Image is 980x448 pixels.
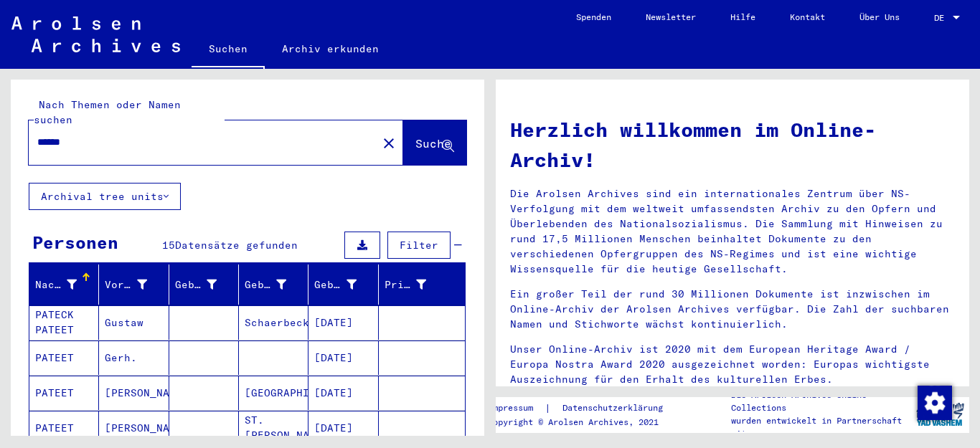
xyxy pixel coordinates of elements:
mat-header-cell: Prisoner # [379,264,465,305]
mat-cell: [DATE] [308,305,378,340]
mat-header-cell: Geburtsdatum [308,264,378,305]
button: Suche [403,120,466,165]
a: Datenschutzerklärung [551,401,680,416]
div: | [488,401,680,416]
mat-header-cell: Geburtsname [169,264,239,305]
div: Geburt‏ [245,273,308,296]
div: Nachname [35,277,77,292]
div: Geburtsname [175,273,238,296]
button: Archival tree units [29,183,181,210]
p: Ein großer Teil der rund 30 Millionen Dokumente ist inzwischen im Online-Archiv der Arolsen Archi... [510,287,955,332]
mat-label: Nach Themen oder Namen suchen [34,98,181,126]
div: Prisoner # [385,273,448,296]
span: 15 [162,239,175,252]
img: Arolsen_neg.svg [11,16,180,52]
a: Suchen [192,32,265,69]
p: Die Arolsen Archives Online-Collections [731,389,910,414]
mat-cell: PATEET [29,411,99,445]
mat-icon: close [380,135,397,152]
mat-header-cell: Geburt‏ [239,264,308,305]
span: Suche [415,136,451,151]
div: Geburtsdatum [314,273,377,296]
p: Copyright © Arolsen Archives, 2021 [488,416,680,429]
a: Archiv erkunden [265,32,396,66]
mat-cell: [GEOGRAPHIC_DATA] [239,376,308,410]
div: Nachname [35,273,98,296]
mat-cell: Gustaw [99,305,169,340]
div: Prisoner # [385,277,426,292]
a: Impressum [488,401,545,416]
mat-cell: [PERSON_NAME] [99,376,169,410]
img: Zustimmung ändern [918,386,952,420]
mat-cell: [DATE] [308,376,378,410]
button: Clear [374,128,403,157]
p: Die Arolsen Archives sind ein internationales Zentrum über NS-Verfolgung mit dem weltweit umfasse... [510,186,955,277]
h1: Herzlich willkommen im Online-Archiv! [510,115,955,175]
img: yv_logo.png [913,396,967,432]
mat-cell: PATEET [29,340,99,375]
mat-cell: Gerh. [99,340,169,375]
div: Vorname [105,277,146,292]
span: Filter [400,239,438,252]
mat-cell: [PERSON_NAME] [99,411,169,445]
div: Vorname [105,273,168,296]
mat-cell: ST. [PERSON_NAME] [239,411,308,445]
button: Filter [387,232,451,259]
mat-header-cell: Nachname [29,264,99,305]
mat-cell: Schaerbeck [239,305,308,340]
mat-cell: PATECK PATEET [29,305,99,340]
div: Geburt‏ [245,277,286,292]
div: Geburtsname [175,277,217,292]
mat-header-cell: Vorname [99,264,169,305]
mat-cell: PATEET [29,376,99,410]
p: wurden entwickelt in Partnerschaft mit [731,414,910,440]
span: Datensätze gefunden [175,239,298,252]
p: Unser Online-Archiv ist 2020 mit dem European Heritage Award / Europa Nostra Award 2020 ausgezeic... [510,342,955,387]
mat-cell: [DATE] [308,411,378,445]
div: Personen [32,229,118,255]
div: Geburtsdatum [314,277,356,292]
mat-cell: [DATE] [308,340,378,375]
span: DE [934,13,950,23]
